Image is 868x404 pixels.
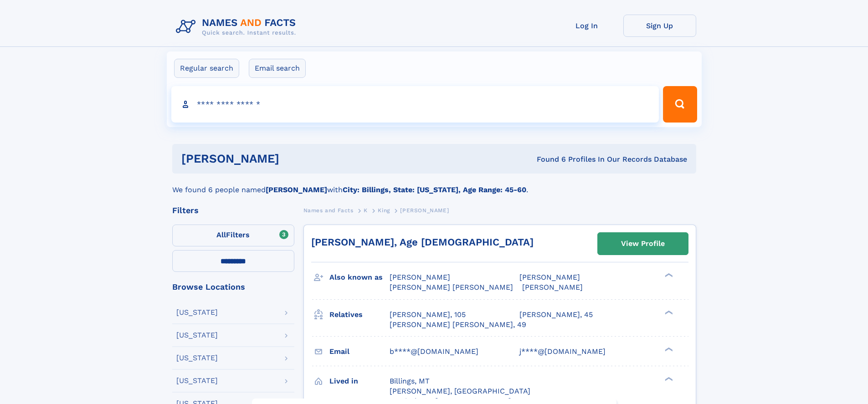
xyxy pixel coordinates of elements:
[329,344,390,359] h3: Email
[621,233,665,254] div: View Profile
[311,236,534,248] a: [PERSON_NAME], Age [DEMOGRAPHIC_DATA]
[623,15,696,37] a: Sign Up
[663,272,673,278] div: ❯
[390,283,513,291] span: [PERSON_NAME] [PERSON_NAME]
[598,233,688,255] a: View Profile
[390,387,530,395] span: [PERSON_NAME], [GEOGRAPHIC_DATA]
[329,307,390,322] h3: Relatives
[172,283,294,291] div: Browse Locations
[400,207,449,214] span: [PERSON_NAME]
[408,154,687,164] div: Found 6 Profiles In Our Records Database
[176,309,218,316] div: [US_STATE]
[172,206,294,215] div: Filters
[663,309,673,315] div: ❯
[249,59,306,78] label: Email search
[303,205,354,216] a: Names and Facts
[329,373,390,389] h3: Lived in
[522,283,583,291] span: [PERSON_NAME]
[364,207,368,214] span: K
[172,225,294,246] label: Filters
[390,320,526,330] a: [PERSON_NAME] [PERSON_NAME], 49
[663,86,697,123] button: Search Button
[378,205,390,216] a: King
[176,354,218,362] div: [US_STATE]
[181,153,408,164] h1: [PERSON_NAME]
[176,377,218,384] div: [US_STATE]
[390,273,450,281] span: [PERSON_NAME]
[519,310,593,320] a: [PERSON_NAME], 45
[174,59,239,78] label: Regular search
[176,332,218,339] div: [US_STATE]
[329,270,390,285] h3: Also known as
[216,230,226,239] span: All
[172,15,303,39] img: Logo Names and Facts
[378,207,390,214] span: King
[390,310,466,320] a: [PERSON_NAME], 105
[364,205,368,216] a: K
[171,86,659,123] input: search input
[663,376,673,382] div: ❯
[343,185,526,194] b: City: Billings, State: [US_STATE], Age Range: 45-60
[663,346,673,352] div: ❯
[172,174,696,195] div: We found 6 people named with .
[519,273,580,281] span: [PERSON_NAME]
[550,15,623,37] a: Log In
[266,185,327,194] b: [PERSON_NAME]
[390,377,430,385] span: Billings, MT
